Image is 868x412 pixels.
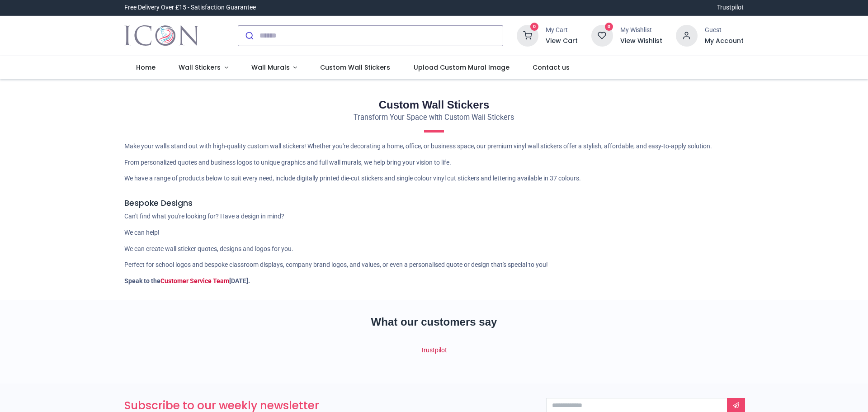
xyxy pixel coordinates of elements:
[238,26,259,46] button: Submit
[160,277,229,284] a: Customer Service Team
[420,346,447,354] a: Trustpilot
[240,56,309,80] a: Wall Murals
[124,260,744,270] p: Perfect for school logos and bespoke classroom displays, company brand logos, and values, or even...
[167,56,240,80] a: Wall Stickers
[605,23,613,31] sup: 0
[414,63,509,72] span: Upload Custom Mural Image
[124,228,744,237] p: We can help!
[517,31,538,38] a: 0
[124,97,744,113] h2: Custom Wall Stickers
[124,23,199,48] a: Logo of Icon Wall Stickers
[124,212,744,221] p: Can't find what you're looking for? Have a design in mind?
[320,63,390,72] span: Custom Wall Stickers
[251,63,290,72] span: Wall Murals
[124,314,744,330] h2: What our customers say
[530,23,539,31] sup: 0
[591,31,613,38] a: 0
[620,37,662,46] a: View Wishlist
[124,113,744,123] p: Transform Your Space with Custom Wall Stickers
[136,63,156,72] span: Home
[124,245,744,254] p: We can create wall sticker quotes, designs and logos for you.
[179,63,221,72] span: Wall Stickers
[124,3,256,12] div: Free Delivery Over £15 - Satisfaction Guarantee
[620,26,662,35] div: My Wishlist
[546,26,578,35] div: My Cart
[124,174,744,183] p: We have a range of products below to suit every need, include digitally printed die-cut stickers ...
[124,198,744,209] h5: Bespoke Designs
[533,63,570,72] span: Contact us
[124,23,199,48] img: Icon Wall Stickers
[124,142,744,151] p: Make your walls stand out with high-quality custom wall stickers! Whether you're decorating a hom...
[705,37,744,46] a: My Account
[717,3,744,12] a: Trustpilot
[124,277,250,284] strong: Speak to the [DATE].
[546,37,578,46] a: View Cart
[705,26,744,35] div: Guest
[124,158,744,167] p: From personalized quotes and business logos to unique graphics and full wall murals, we help brin...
